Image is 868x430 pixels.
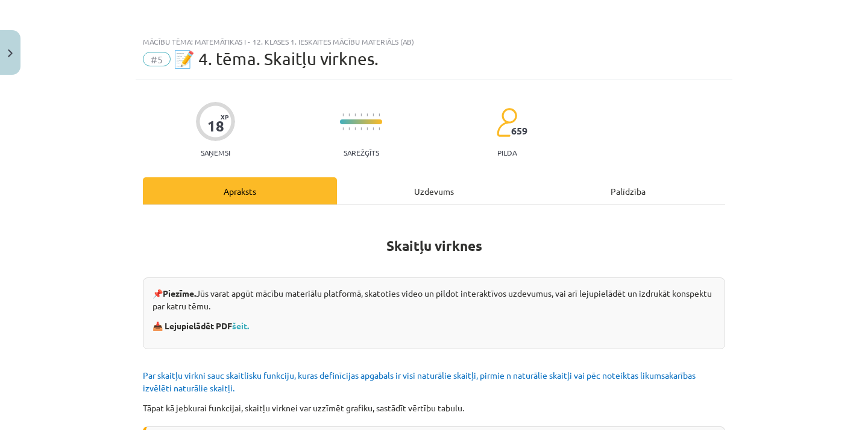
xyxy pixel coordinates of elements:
p: Saņemsi [196,148,235,157]
span: XP [221,113,228,120]
span: 📝 4. tēma. Skaitļu virknes. [174,49,379,69]
strong: 📥 Lejupielādēt PDF [153,320,251,331]
img: icon-short-line-57e1e144782c952c97e751825c79c345078a6d821885a25fce030b3d8c18986b.svg [373,127,374,130]
p: pilda [497,148,517,157]
img: icon-short-line-57e1e144782c952c97e751825c79c345078a6d821885a25fce030b3d8c18986b.svg [348,127,350,130]
img: icon-short-line-57e1e144782c952c97e751825c79c345078a6d821885a25fce030b3d8c18986b.svg [379,127,380,130]
p: 📌 Jūs varat apgūt mācību materiālu platformā, skatoties video un pildot interaktīvos uzdevumus, v... [153,287,715,312]
div: Apraksts [143,177,337,204]
img: icon-short-line-57e1e144782c952c97e751825c79c345078a6d821885a25fce030b3d8c18986b.svg [379,113,380,116]
img: icon-short-line-57e1e144782c952c97e751825c79c345078a6d821885a25fce030b3d8c18986b.svg [360,113,362,116]
img: icon-short-line-57e1e144782c952c97e751825c79c345078a6d821885a25fce030b3d8c18986b.svg [354,113,356,116]
img: icon-short-line-57e1e144782c952c97e751825c79c345078a6d821885a25fce030b3d8c18986b.svg [342,113,344,116]
b: Skaitļu virknes [386,237,482,255]
p: Tāpat kā jebkurai funkcijai, skaitļu virknei var uzzīmēt grafiku, sastādīt vērtību tabulu. [143,402,725,414]
span: #5 [143,52,171,66]
p: Sarežģīts [344,148,379,157]
img: icon-close-lesson-0947bae3869378f0d4975bcd49f059093ad1ed9edebbc8119c70593378902aed.svg [8,49,13,57]
img: students-c634bb4e5e11cddfef0936a35e636f08e4e9abd3cc4e673bd6f9a4125e45ecb1.svg [496,107,517,138]
a: šeit. [232,320,249,331]
img: icon-short-line-57e1e144782c952c97e751825c79c345078a6d821885a25fce030b3d8c18986b.svg [354,127,356,130]
img: icon-short-line-57e1e144782c952c97e751825c79c345078a6d821885a25fce030b3d8c18986b.svg [348,113,350,116]
img: icon-short-line-57e1e144782c952c97e751825c79c345078a6d821885a25fce030b3d8c18986b.svg [366,113,368,116]
div: Palīdzība [531,177,725,204]
div: 18 [207,118,224,134]
span: Par skaitļu virkni sauc skaitlisku funkciju, kuras definīcijas apgabals ir visi naturālie skaitļi... [143,370,696,393]
div: Uzdevums [337,177,531,204]
img: icon-short-line-57e1e144782c952c97e751825c79c345078a6d821885a25fce030b3d8c18986b.svg [360,127,362,130]
img: icon-short-line-57e1e144782c952c97e751825c79c345078a6d821885a25fce030b3d8c18986b.svg [342,127,344,130]
span: 659 [511,125,527,136]
strong: Piezīme. [163,288,196,299]
img: icon-short-line-57e1e144782c952c97e751825c79c345078a6d821885a25fce030b3d8c18986b.svg [373,113,374,116]
img: icon-short-line-57e1e144782c952c97e751825c79c345078a6d821885a25fce030b3d8c18986b.svg [366,127,368,130]
div: Mācību tēma: Matemātikas i - 12. klases 1. ieskaites mācību materiāls (ab) [143,37,725,46]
